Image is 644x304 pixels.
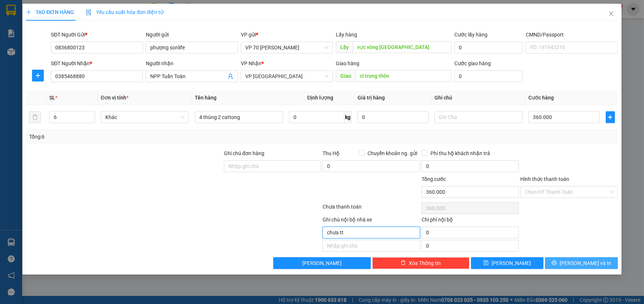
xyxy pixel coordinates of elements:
[302,259,342,267] span: [PERSON_NAME]
[323,150,339,156] span: Thu Hộ
[26,9,74,15] span: TẠO ĐƠN HÀNG
[344,111,352,123] span: kg
[422,216,519,227] div: Chi phí nội bộ
[560,259,611,267] span: [PERSON_NAME] và In
[29,133,249,141] div: Tổng: 6
[32,73,43,78] span: plus
[195,95,217,101] span: Tên hàng
[26,10,31,15] span: plus
[528,95,554,101] span: Cước hàng
[492,259,531,267] span: [PERSON_NAME]
[454,70,522,82] input: Cước giao hàng
[32,70,44,81] button: plus
[434,111,523,123] input: Ghi Chú
[224,150,264,156] label: Ghi chú đơn hàng
[432,91,526,105] th: Ghi chú
[358,111,429,123] input: 0
[86,9,163,15] span: Yêu cầu xuất hóa đơn điện tử
[228,73,233,79] span: user-add
[146,59,238,67] div: Người nhận
[552,260,557,266] span: printer
[273,257,370,269] button: [PERSON_NAME]
[323,240,420,252] input: Nhập ghi chú
[323,216,420,227] div: Ghi chú nội bộ nhà xe
[336,32,357,38] span: Lấy hàng
[323,227,420,238] input: Nhập ghi chú
[608,11,614,17] span: close
[372,257,469,269] button: deleteXóa Thông tin
[224,160,321,172] input: Ghi chú đơn hàng
[365,149,420,157] span: Chuyển khoản ng. gửi
[49,95,55,101] span: SL
[146,31,238,39] div: Người gửi
[353,41,451,53] input: Dọc đường
[606,111,615,123] button: plus
[245,71,328,82] span: VP Quảng Bình
[51,59,143,67] div: SĐT Người Nhận
[195,111,283,123] input: VD: Bàn, Ghế
[526,31,618,39] div: CMND/Passport
[86,10,92,15] img: icon
[601,4,622,24] button: Close
[245,42,328,53] span: VP 70 Nguyễn Hoàng
[454,60,491,66] label: Cước giao hàng
[241,31,333,39] div: VP gửi
[29,111,41,123] button: delete
[483,260,489,266] span: save
[101,95,129,101] span: Đơn vị tính
[336,70,355,82] span: Giao
[471,257,543,269] button: save[PERSON_NAME]
[358,95,385,101] span: Giá trị hàng
[307,95,333,101] span: Định lượng
[427,149,493,157] span: Phí thu hộ khách nhận trả
[105,112,185,123] span: Khác
[51,31,143,39] div: SĐT Người Gửi
[545,257,617,269] button: printer[PERSON_NAME] và In
[355,70,451,82] input: Dọc đường
[606,114,615,120] span: plus
[422,176,446,182] span: Tổng cước
[401,260,406,266] span: delete
[336,41,353,53] span: Lấy
[454,32,488,38] label: Cước lấy hàng
[241,60,261,66] span: VP Nhận
[336,60,359,66] span: Giao hàng
[409,259,441,267] span: Xóa Thông tin
[322,203,421,216] div: Chưa thanh toán
[520,176,569,182] label: Hình thức thanh toán
[454,42,522,53] input: Cước lấy hàng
